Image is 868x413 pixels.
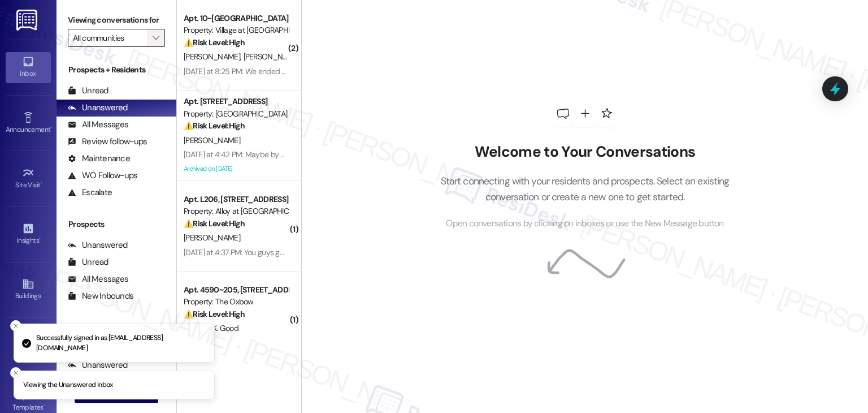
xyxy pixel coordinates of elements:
[73,29,147,47] input: All communities
[184,309,245,319] strong: ⚠️ Risk Level: High
[184,247,401,257] div: [DATE] at 4:37 PM: You guys going to ever fix my AC? Seriously wtf?
[184,66,401,76] div: [DATE] at 8:25 PM: We ended up buying the system ourself to fix it
[183,162,289,176] div: Archived on [DATE]
[10,320,21,332] button: Close toast
[244,51,300,62] span: [PERSON_NAME]
[184,37,245,48] strong: ⚠️ Risk Level: High
[153,33,159,42] i: 
[446,217,723,231] span: Open conversations by clicking on inboxes or use the New Message button
[6,330,51,361] a: Leads
[57,64,176,76] div: Prospects + Residents
[68,85,108,97] div: Unread
[41,179,42,187] span: •
[68,136,147,148] div: Review follow-ups
[184,233,240,243] span: [PERSON_NAME]
[423,143,747,161] h2: Welcome to Your Conversations
[68,119,128,131] div: All Messages
[6,164,51,194] a: Site Visit •
[16,10,40,31] img: ResiDesk Logo
[6,52,51,83] a: Inbox
[184,218,245,229] strong: ⚠️ Risk Level: High
[68,11,165,29] label: Viewing conversations for
[10,367,21,378] button: Close toast
[6,219,51,249] a: Insights •
[6,274,51,305] a: Buildings
[39,235,41,243] span: •
[184,108,288,120] div: Property: [GEOGRAPHIC_DATA]
[68,170,137,182] div: WO Follow-ups
[68,273,128,285] div: All Messages
[184,193,288,205] div: Apt. L206, [STREET_ADDRESS]
[184,12,288,24] div: Apt. 10~[GEOGRAPHIC_DATA][STREET_ADDRESS], LLC
[68,256,108,268] div: Unread
[184,284,288,296] div: Apt. 4590~205, [STREET_ADDRESS]
[68,290,133,302] div: New Inbounds
[23,380,113,390] p: Viewing the Unanswered inbox
[57,218,176,230] div: Prospects
[36,333,205,353] p: Successfully signed in as [EMAIL_ADDRESS][DOMAIN_NAME]
[44,402,45,410] span: •
[184,121,245,131] strong: ⚠️ Risk Level: High
[212,323,238,333] span: K. Good
[68,239,128,251] div: Unanswered
[184,149,524,160] div: [DATE] at 4:42 PM: Maybe by now they raised that section of gutter so water runs down the downspout.
[184,205,288,217] div: Property: Alloy at [GEOGRAPHIC_DATA]
[68,102,128,114] div: Unanswered
[68,187,112,199] div: Escalate
[423,173,747,205] p: Start connecting with your residents and prospects. Select an existing conversation or create a n...
[184,296,288,308] div: Property: The Oxbow
[184,51,244,62] span: [PERSON_NAME]
[184,135,240,145] span: [PERSON_NAME]
[68,153,130,165] div: Maintenance
[184,96,288,107] div: Apt. [STREET_ADDRESS]
[50,124,52,132] span: •
[184,24,288,36] div: Property: Village at [GEOGRAPHIC_DATA]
